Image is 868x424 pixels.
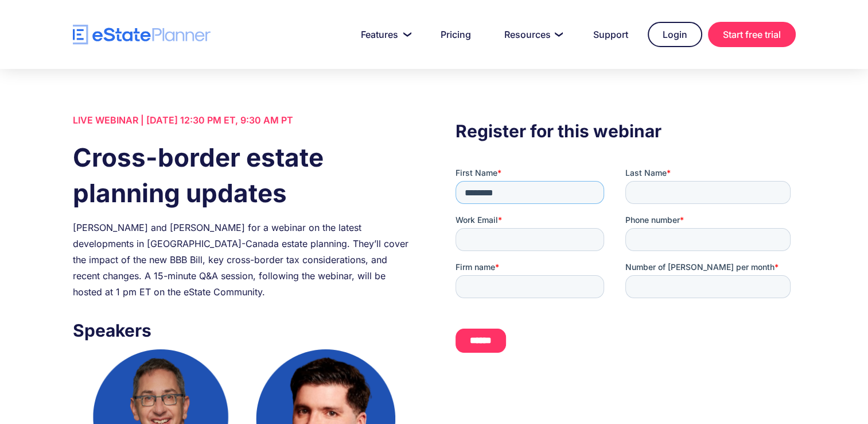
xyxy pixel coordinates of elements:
a: Features [347,23,421,46]
h3: Register for this webinar [456,118,795,144]
a: Pricing [427,23,485,46]
a: Resources [491,23,574,46]
iframe: Form 0 [456,167,795,363]
div: LIVE WEBINAR | [DATE] 12:30 PM ET, 9:30 AM PT [73,112,412,128]
a: Support [579,23,642,46]
a: Login [648,22,702,47]
a: Start free trial [708,22,796,47]
h3: Speakers [73,317,412,344]
a: home [73,25,211,45]
h1: Cross-border estate planning updates [73,140,412,211]
div: [PERSON_NAME] and [PERSON_NAME] for a webinar on the latest developments in [GEOGRAPHIC_DATA]-Can... [73,219,412,300]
